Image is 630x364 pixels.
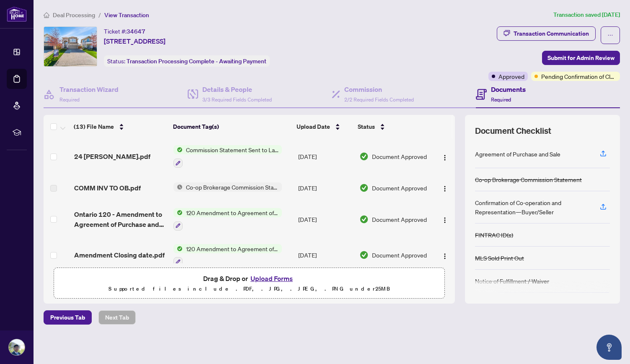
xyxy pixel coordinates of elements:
[173,208,282,231] button: Status Icon120 Amendment to Agreement of Purchase and Sale
[59,96,80,103] span: Required
[54,268,444,299] span: Drag & Drop orUpload FormsSupported files include .PDF, .JPG, .JPEG, .PNG under25MB
[442,185,448,192] img: Logo
[442,253,448,260] img: Logo
[359,183,369,192] img: Document Status
[104,26,145,36] div: Ticket #:
[295,201,356,237] td: [DATE]
[74,151,150,161] span: 24 [PERSON_NAME].pdf
[173,182,183,192] img: Status Icon
[70,115,169,138] th: (13) File Name
[202,84,272,94] h4: Details & People
[475,276,549,286] div: Notice of Fulfillment / Waiver
[183,182,282,192] span: Co-op Brokerage Commission Statement
[9,339,25,355] img: Profile Icon
[127,57,266,65] span: Transaction Processing Complete - Awaiting Payment
[541,72,617,81] span: Pending Confirmation of Closing
[183,208,282,217] span: 120 Amendment to Agreement of Purchase and Sale
[438,213,452,226] button: Logo
[438,181,452,195] button: Logo
[372,183,427,192] span: Document Approved
[344,84,414,94] h4: Commission
[74,122,114,131] span: (13) File Name
[7,6,27,22] img: logo
[359,215,369,224] img: Document Status
[596,335,622,360] button: Open asap
[173,182,282,192] button: Status IconCo-op Brokerage Commission Statement
[104,36,165,46] span: [STREET_ADDRESS]
[74,250,165,260] span: Amendment Closing date.pdf
[173,145,282,168] button: Status IconCommission Statement Sent to Lawyer
[203,273,295,284] span: Drag & Drop or
[372,215,427,224] span: Document Approved
[475,149,560,159] div: Agreement of Purchase and Sale
[59,284,439,294] p: Supported files include .PDF, .JPG, .JPEG, .PNG under 25 MB
[127,28,145,35] span: 34647
[475,125,551,137] span: Document Checklist
[438,248,452,262] button: Logo
[475,198,590,216] div: Confirmation of Co-operation and Representation—Buyer/Seller
[438,150,452,163] button: Logo
[98,310,136,325] button: Next Tab
[295,138,356,174] td: [DATE]
[547,51,615,65] span: Submit for Admin Review
[354,115,431,138] th: Status
[442,217,448,224] img: Logo
[553,10,620,20] article: Transaction saved [DATE]
[475,175,582,184] div: Co-op Brokerage Commission Statement
[295,174,356,201] td: [DATE]
[491,84,526,94] h4: Documents
[497,26,596,41] button: Transaction Communication
[475,230,513,239] div: FINTRAC ID(s)
[74,183,141,193] span: COMM INV TO OB.pdf
[607,32,613,38] span: ellipsis
[173,208,183,217] img: Status Icon
[344,96,414,103] span: 2/2 Required Fields Completed
[491,96,511,103] span: Required
[170,115,293,138] th: Document Tag(s)
[44,310,92,325] button: Previous Tab
[59,84,119,94] h4: Transaction Wizard
[359,152,369,161] img: Document Status
[173,145,183,154] img: Status Icon
[173,244,282,267] button: Status Icon120 Amendment to Agreement of Purchase and Sale
[53,11,95,19] span: Deal Processing
[173,244,183,253] img: Status Icon
[297,122,330,131] span: Upload Date
[293,115,354,138] th: Upload Date
[183,145,282,154] span: Commission Statement Sent to Lawyer
[248,273,295,284] button: Upload Forms
[372,152,427,161] span: Document Approved
[372,250,427,260] span: Document Approved
[183,244,282,253] span: 120 Amendment to Agreement of Purchase and Sale
[44,27,97,66] img: IMG-X12217401_1.jpg
[202,96,272,103] span: 3/3 Required Fields Completed
[104,55,270,67] div: Status:
[514,27,589,40] div: Transaction Communication
[542,51,620,65] button: Submit for Admin Review
[475,253,524,263] div: MLS Sold Print Out
[50,311,85,324] span: Previous Tab
[358,122,375,131] span: Status
[104,11,149,19] span: View Transaction
[359,250,369,260] img: Document Status
[74,209,167,229] span: Ontario 120 - Amendment to Agreement of Purchase and Sale - Title Search Date.pdf
[498,72,524,81] span: Approved
[295,237,356,273] td: [DATE]
[442,154,448,161] img: Logo
[98,10,101,20] li: /
[44,12,49,18] span: home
